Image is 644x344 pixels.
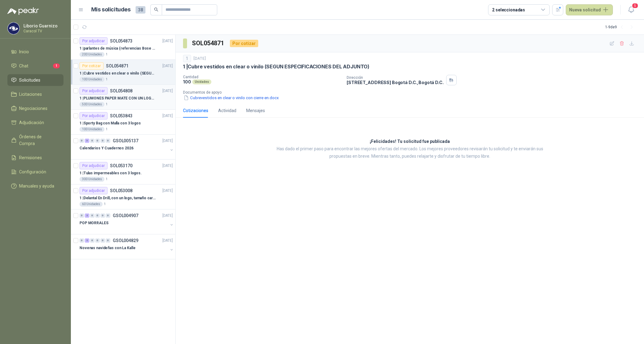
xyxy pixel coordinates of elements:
span: Manuales y ayuda [19,183,54,189]
a: Inicio [7,46,63,58]
a: Por adjudicarSOL053170[DATE] 1 |Tulas impermeables con 3 logos.300 Unidades1 [71,160,175,184]
div: Por cotizar [230,40,258,47]
img: Logo peakr [7,7,39,15]
div: Por adjudicar [79,87,108,95]
p: [STREET_ADDRESS] Bogotá D.C. , Bogotá D.C. [347,80,443,85]
div: 0 [100,139,105,143]
p: 1 | Tulas impermeables con 3 logos. [79,170,142,176]
div: 100 Unidades [79,77,104,82]
div: Por adjudicar [79,112,108,119]
a: Por adjudicarSOL054873[DATE] 1 |parlantes de música (referencias Bose o Alexa) CON MARCACION 1 LO... [71,35,175,60]
div: Por cotizar [79,62,104,70]
span: 1 [53,63,60,68]
p: Calendarios Y Cuadernos 2026 [79,145,133,151]
p: 1 [106,52,108,57]
p: Has dado el primer paso para encontrar las mejores ofertas del mercado. Los mejores proveedores r... [268,145,552,160]
div: 2 [85,238,89,243]
p: SOL053008 [110,188,132,193]
span: Solicitudes [19,77,40,83]
div: 1 [183,55,191,62]
div: 2 seleccionadas [492,6,525,13]
p: 1 | Cubre vestidos en clear o vinilo (SEGUN ESPECIFICACIONES DEL ADJUNTO) [79,71,156,76]
div: 0 [90,139,95,143]
p: Cantidad [183,75,342,79]
p: 1 | Delantal En Drill, con un logo, tamaño carta 1 tinta (Se envia enlacen, como referencia) [79,195,156,201]
p: 1 | PLUMONES PAPER MATE CON UN LOGO (SEGUN REF.ADJUNTA) [79,95,156,101]
div: Por adjudicar [79,37,108,45]
p: Dirección [347,75,443,80]
p: [DATE] [162,238,173,244]
div: 0 [79,213,84,218]
p: 1 [106,77,108,82]
div: 0 [90,238,95,243]
div: 100 Unidades [79,127,104,132]
a: 0 2 0 0 0 0 GSOL004829[DATE] Novenas navideñas con La Kalle [79,237,174,257]
p: 1 [106,127,108,132]
div: 3 [85,139,89,143]
img: Company Logo [8,22,19,34]
div: Por adjudicar [79,162,108,169]
p: Novenas navideñas con La Kalle [79,245,135,251]
span: Remisiones [19,154,42,161]
a: Configuración [7,166,63,178]
p: [DATE] [162,38,173,44]
a: Por cotizarSOL054871[DATE] 1 |Cubre vestidos en clear o vinilo (SEGUN ESPECIFICACIONES DEL ADJUNT... [71,60,175,85]
div: 0 [106,238,110,243]
div: 500 Unidades [79,102,104,107]
span: Negociaciones [19,105,47,112]
a: Por adjudicarSOL053008[DATE] 1 |Delantal En Drill, con un logo, tamaño carta 1 tinta (Se envia en... [71,184,175,209]
p: Documentos de apoyo [183,90,642,95]
button: Nueva solicitud [566,4,613,15]
a: Órdenes de Compra [7,131,63,149]
p: [DATE] [194,56,206,62]
div: Por adjudicar [79,187,108,194]
span: search [154,7,158,12]
div: 1 - 9 de 9 [605,22,637,32]
h1: Mis solicitudes [91,5,131,14]
a: Adjudicación [7,117,63,128]
div: Unidades [192,79,211,84]
button: Cubrevestidos en clear o vinilo con cierre en.docx [183,95,279,101]
div: 0 [100,213,105,218]
span: Inicio [19,48,29,55]
h3: ¡Felicidades! Tu solicitud fue publicada [370,138,450,145]
div: 0 [79,139,84,143]
p: SOL054871 [106,64,128,68]
div: Mensajes [246,107,265,114]
p: SOL053843 [110,114,132,118]
span: Órdenes de Compra [19,133,58,147]
p: 1 | Sporty Bag con Malla con 3 logos [79,120,141,126]
div: 0 [95,213,100,218]
p: SOL054808 [110,89,132,93]
p: 1 [104,202,106,207]
div: Actividad [218,107,236,114]
p: [DATE] [162,138,173,144]
p: GSOL004829 [113,238,138,243]
div: 0 [90,213,95,218]
p: 100 [183,79,191,84]
p: GSOL005137 [113,139,138,143]
p: SOL054873 [110,39,132,43]
p: 1 [106,102,108,107]
p: [DATE] [162,88,173,94]
div: 300 Unidades [79,177,104,182]
p: GSOL004907 [113,213,138,218]
span: 5 [632,3,638,9]
a: Manuales y ayuda [7,180,63,192]
a: Licitaciones [7,88,63,100]
div: 0 [95,238,100,243]
p: [DATE] [162,63,173,69]
div: 0 [100,238,105,243]
p: 1 | Cubre vestidos en clear o vinilo (SEGUN ESPECIFICACIONES DEL ADJUNTO) [183,63,369,70]
a: Solicitudes [7,74,63,86]
span: Configuración [19,168,46,175]
p: POP MORRALES [79,220,108,226]
a: Por adjudicarSOL053843[DATE] 1 |Sporty Bag con Malla con 3 logos100 Unidades1 [71,110,175,135]
button: 5 [626,4,637,15]
div: 60 Unidades [79,202,103,207]
p: SOL053170 [110,164,132,168]
h3: SOL054871 [192,38,225,48]
a: 0 3 0 0 0 0 GSOL005137[DATE] Calendarios Y Cuadernos 2026 [79,137,174,157]
p: [DATE] [162,188,173,194]
div: 2 [85,213,89,218]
